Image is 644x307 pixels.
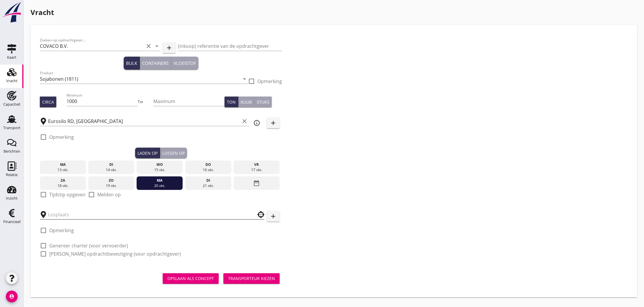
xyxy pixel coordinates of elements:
[40,41,144,51] input: Zoeken op opdrachtgever...
[48,117,240,126] input: Laadplaats
[145,43,152,50] i: clear
[90,178,133,183] div: zo
[186,178,230,183] div: di
[257,78,282,84] label: Opmerking
[97,192,121,198] label: Melden op
[3,126,21,130] div: Transport
[138,167,181,173] div: 15 okt.
[238,97,254,107] button: Kuub
[253,178,260,188] i: date_range
[6,173,18,177] div: Relatie
[241,99,252,105] div: Kuub
[178,41,282,51] input: (inkoop) referentie van de opdrachtgever
[4,149,20,153] div: Berichten
[40,74,240,84] input: Product
[253,119,260,126] i: info_outline
[186,162,230,167] div: do
[49,134,74,140] label: Opmerking
[90,183,133,188] div: 19 okt.
[162,150,185,156] div: Lossen op
[41,183,84,188] div: 18 okt.
[48,210,248,219] input: Losplaats
[49,243,128,249] label: Genereer charter (voor vervoerder)
[227,99,236,105] div: Ton
[241,75,248,82] i: arrow_drop_down
[124,57,140,70] button: Bulk
[138,183,181,188] div: 20 okt.
[41,167,84,173] div: 13 okt.
[225,97,238,107] button: Ton
[160,148,187,158] button: Lossen op
[171,57,198,70] button: Vloeistof
[235,162,278,167] div: vr
[228,275,275,281] div: Transporteur kiezen
[40,97,56,107] button: Circa
[41,162,84,167] div: ma
[167,275,214,281] div: Opslaan als concept
[223,273,280,284] button: Transporteur kiezen
[186,183,230,188] div: 21 okt.
[270,119,277,126] i: add
[49,227,74,233] label: Opmerking
[49,251,181,257] label: [PERSON_NAME] opdrachtbevestiging (voor opdrachtgever)
[42,99,54,105] div: Circa
[138,178,181,183] div: ma
[126,60,137,67] div: Bulk
[138,99,153,104] div: Tot
[49,192,86,198] label: Tijdstip opgeven
[166,44,173,51] i: add
[6,291,18,302] i: account_circle
[3,220,21,224] div: Financieel
[186,167,230,173] div: 16 okt.
[137,150,157,156] div: Laden op
[7,55,16,59] div: Kaart
[138,162,181,167] div: wo
[270,213,277,220] i: add
[163,273,219,284] button: Opslaan als concept
[257,99,269,105] div: Stuks
[6,79,18,83] div: Vracht
[135,148,160,158] button: Laden op
[90,167,133,173] div: 14 okt.
[235,167,278,173] div: 17 okt.
[67,97,138,106] input: Minimum
[142,60,169,67] div: Containers
[90,162,133,167] div: di
[174,60,196,67] div: Vloeistof
[140,57,171,70] button: Containers
[1,1,22,23] img: logo-small.a267ee39.svg
[3,102,21,106] div: Capaciteit
[241,118,248,125] i: clear
[6,196,18,200] div: Inzicht
[153,97,225,106] input: Maximum
[153,43,160,50] i: arrow_drop_down
[41,178,84,183] div: za
[30,7,637,18] h1: Vracht
[254,97,272,107] button: Stuks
